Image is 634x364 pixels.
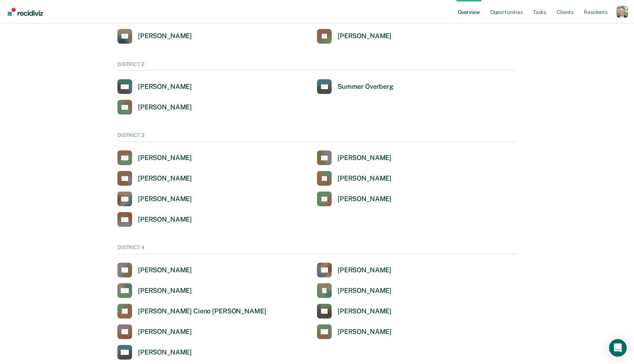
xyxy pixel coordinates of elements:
[317,192,391,206] a: [PERSON_NAME]
[117,192,192,206] a: [PERSON_NAME]
[117,263,192,277] a: [PERSON_NAME]
[138,174,192,183] div: [PERSON_NAME]
[338,266,391,274] div: [PERSON_NAME]
[338,307,391,316] div: [PERSON_NAME]
[338,328,391,336] div: [PERSON_NAME]
[138,348,192,357] div: [PERSON_NAME]
[138,154,192,162] div: [PERSON_NAME]
[317,304,391,318] a: [PERSON_NAME]
[138,307,266,316] div: [PERSON_NAME] Cieno [PERSON_NAME]
[117,61,517,71] div: DISTRICT 2
[317,29,391,44] a: [PERSON_NAME]
[117,244,517,254] div: DISTRICT 4
[338,154,391,162] div: [PERSON_NAME]
[117,132,517,142] div: DISTRICT 3
[117,212,192,227] a: [PERSON_NAME]
[317,171,391,186] a: [PERSON_NAME]
[616,6,628,18] button: Profile dropdown button
[117,324,192,339] a: [PERSON_NAME]
[317,324,391,339] a: [PERSON_NAME]
[338,174,391,183] div: [PERSON_NAME]
[609,339,627,357] div: Open Intercom Messenger
[117,29,192,44] a: [PERSON_NAME]
[138,287,192,295] div: [PERSON_NAME]
[338,83,393,91] div: Summer Overberg
[338,287,391,295] div: [PERSON_NAME]
[338,32,391,40] div: [PERSON_NAME]
[117,79,192,94] a: [PERSON_NAME]
[117,283,192,298] a: [PERSON_NAME]
[117,150,192,165] a: [PERSON_NAME]
[138,328,192,336] div: [PERSON_NAME]
[317,79,393,94] a: Summer Overberg
[138,266,192,274] div: [PERSON_NAME]
[8,8,43,16] img: Recidiviz
[117,100,192,114] a: [PERSON_NAME]
[317,150,391,165] a: [PERSON_NAME]
[138,83,192,91] div: [PERSON_NAME]
[138,103,192,112] div: [PERSON_NAME]
[117,345,192,360] a: [PERSON_NAME]
[117,304,266,318] a: [PERSON_NAME] Cieno [PERSON_NAME]
[338,195,391,203] div: [PERSON_NAME]
[138,215,192,224] div: [PERSON_NAME]
[138,195,192,203] div: [PERSON_NAME]
[117,171,192,186] a: [PERSON_NAME]
[317,263,391,277] a: [PERSON_NAME]
[138,32,192,40] div: [PERSON_NAME]
[317,283,391,298] a: [PERSON_NAME]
